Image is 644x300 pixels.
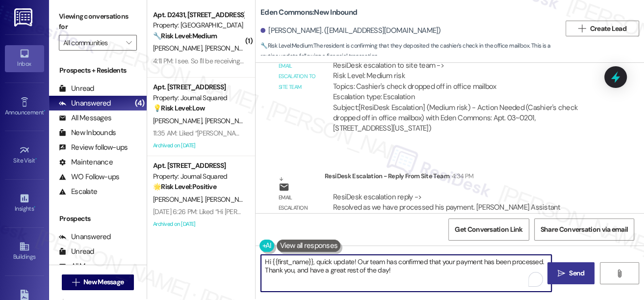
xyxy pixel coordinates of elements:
[59,172,119,182] div: WO Follow-ups
[63,35,121,51] input: All communities
[59,98,111,109] div: Unanswered
[153,207,387,216] div: [DATE] 6:26 PM: Liked “Hi [PERSON_NAME] and [PERSON_NAME]! Starting [DATE]…”
[153,31,217,40] strong: 🔧 Risk Level: Medium
[534,218,634,241] button: Share Conversation via email
[205,195,254,204] span: [PERSON_NAME]
[152,218,245,230] div: Archived on [DATE]
[260,42,312,50] strong: 🔧 Risk Level: Medium
[205,116,257,125] span: [PERSON_NAME]
[455,224,522,235] span: Get Conversation Link
[566,21,639,36] button: Create Lead
[547,262,595,284] button: Send
[14,8,34,27] img: ResiDesk Logo
[333,192,580,233] div: ResiDesk escalation reply -> Resolved as we have processed his payment. [PERSON_NAME] Assistant C...
[279,61,317,92] div: Email escalation to site team
[333,60,597,103] div: ResiDesk escalation to site team -> Risk Level: Medium risk Topics: Cashier's check dropped off i...
[541,224,628,235] span: Share Conversation via email
[153,20,244,30] div: Property: [GEOGRAPHIC_DATA]
[35,156,37,163] span: •
[578,25,586,32] i: 
[34,204,35,211] span: •
[260,7,357,18] b: Eden Commons: New Inbound
[59,113,111,123] div: All Messages
[325,171,605,185] div: ResiDesk Escalation - Reply From Site Team
[260,26,441,36] div: [PERSON_NAME]. ([EMAIL_ADDRESS][DOMAIN_NAME])
[5,45,44,72] a: Inbox
[590,24,626,34] span: Create Lead
[59,187,97,197] div: Escalate
[279,192,317,224] div: Email escalation reply
[59,128,116,138] div: New Inbounds
[260,41,561,62] span: : The resident is confirming that they deposited the cashier's check in the office mailbox. This ...
[83,277,124,287] span: New Message
[59,157,113,167] div: Maintenance
[153,82,244,92] div: Apt. [STREET_ADDRESS]
[49,214,147,224] div: Prospects
[59,142,128,153] div: Review follow-ups
[59,9,137,35] label: Viewing conversations for
[5,190,44,217] a: Insights •
[205,44,254,53] span: [PERSON_NAME]
[261,255,551,292] textarea: To enrich screen reader interactions, please activate Accessibility in Grammarly extension settings
[132,96,147,111] div: (4)
[44,108,45,114] span: •
[153,93,244,103] div: Property: Journal Squared
[59,83,94,94] div: Unread
[153,104,205,112] strong: 💡 Risk Level: Low
[558,270,565,277] i: 
[59,246,94,257] div: Unread
[72,278,79,286] i: 
[152,139,245,152] div: Archived on [DATE]
[153,10,244,20] div: Apt. D2431, [STREET_ADDRESS][PERSON_NAME]
[5,142,44,168] a: Site Visit •
[448,218,529,241] button: Get Conversation Link
[5,238,44,265] a: Buildings
[59,261,111,272] div: All Messages
[449,171,473,181] div: 4:34 PM
[59,232,111,242] div: Unanswered
[569,268,584,278] span: Send
[126,39,131,47] i: 
[153,44,205,53] span: [PERSON_NAME]
[616,270,623,277] i: 
[153,195,205,204] span: [PERSON_NAME]
[153,161,244,171] div: Apt. [STREET_ADDRESS]
[153,56,475,65] div: 4:11 PM: I see. So I'll be receiving credits in October when he moves in towards my rent that mon...
[49,65,147,76] div: Prospects + Residents
[153,171,244,182] div: Property: Journal Squared
[153,116,205,125] span: [PERSON_NAME]
[62,274,134,290] button: New Message
[153,182,216,191] strong: 🌟 Risk Level: Positive
[333,103,597,134] div: Subject: [ResiDesk Escalation] (Medium risk) - Action Needed (Cashier's check dropped off in offi...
